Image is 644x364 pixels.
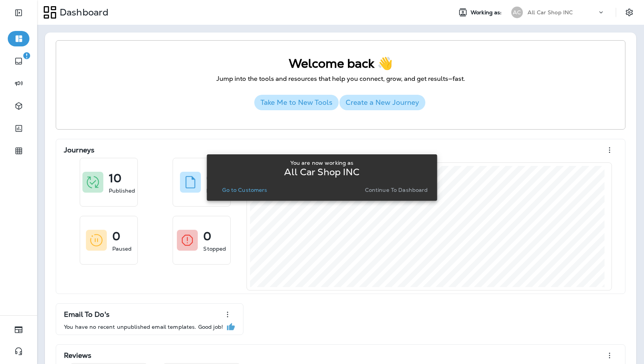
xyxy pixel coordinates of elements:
p: Continue to Dashboard [365,187,428,193]
button: Expand Sidebar [8,5,29,21]
div: AC [511,7,523,18]
button: Continue to Dashboard [362,185,431,195]
p: Dashboard [57,7,108,18]
p: 0 [203,232,211,240]
p: Journeys [64,146,94,154]
p: 10 [109,174,122,182]
p: All Car Shop INC [528,9,573,15]
span: Working as: [471,9,504,16]
button: Go to Customers [219,185,270,195]
p: 0 [112,232,120,240]
p: Stopped [203,245,226,253]
p: Email To Do's [64,311,110,318]
p: Go to Customers [222,187,267,193]
p: All Car Shop INC [284,169,360,175]
h2: Welcome back 👋 [72,56,610,71]
p: Drafts [206,187,223,195]
p: Jump into the tools and resources that help you connect, grow, and get results—fast. [72,75,610,83]
p: Published [109,187,135,195]
p: Paused [112,245,132,253]
p: You have no recent unpublished email templates. Good job! [64,324,223,330]
p: Reviews [64,352,91,359]
button: Settings [622,5,636,19]
p: You are now working as [290,160,353,166]
p: 0 [206,174,214,182]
